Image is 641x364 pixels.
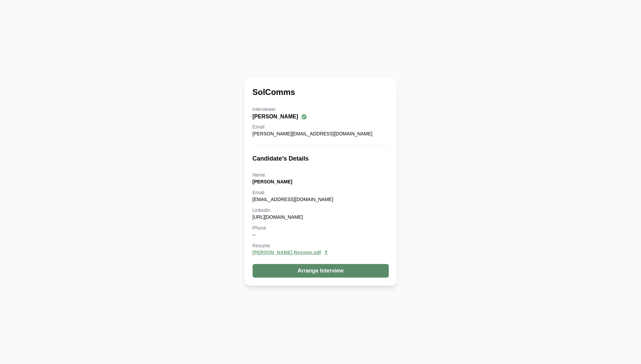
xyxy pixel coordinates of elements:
h2: SolComms [253,87,295,98]
div: Resume [253,242,389,249]
div: LinkedIn [253,207,389,214]
div: Name [253,171,389,178]
span: Email [253,124,265,130]
div: Interviewer [253,106,389,113]
div: [PERSON_NAME] [253,113,389,121]
a: [URL][DOMAIN_NAME] [253,214,303,220]
div: Phone [253,225,389,231]
h3: Candidate’s Details [253,154,389,163]
button: Arrange Interview [253,264,389,278]
div: -- [253,231,389,238]
div: [PERSON_NAME][EMAIL_ADDRESS][DOMAIN_NAME] [253,130,389,137]
div: Email [253,189,389,196]
a: [PERSON_NAME] Resume.pdf [253,249,389,256]
div: [EMAIL_ADDRESS][DOMAIN_NAME] [253,196,389,203]
div: [PERSON_NAME] [253,178,389,185]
